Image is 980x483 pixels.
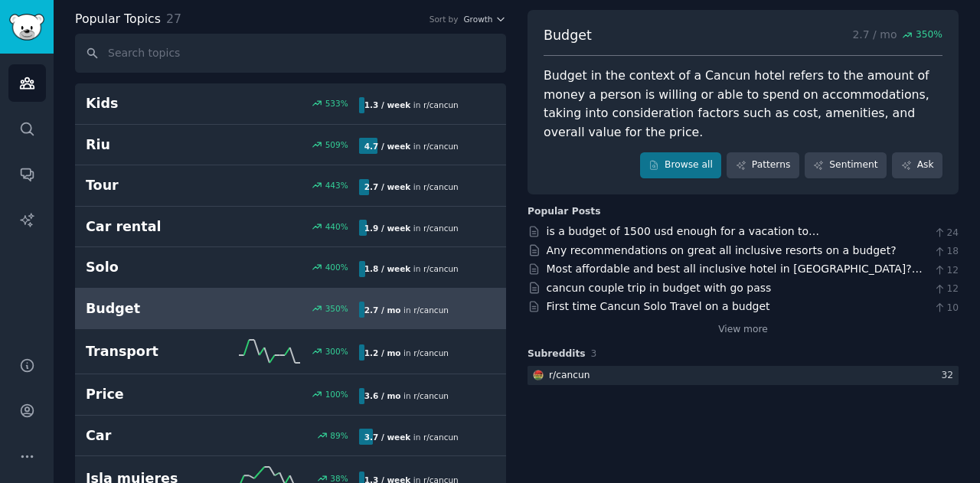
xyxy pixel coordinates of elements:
a: Ask [892,152,942,178]
span: 24 [933,227,959,240]
a: View more [718,323,768,337]
div: 400 % [325,262,348,273]
a: First time Cancun Solo Travel on a budget [547,300,770,312]
div: 440 % [325,221,348,232]
span: 12 [933,282,959,296]
h2: Price [86,385,222,404]
h2: Tour [86,176,222,195]
span: Budget [544,26,592,45]
input: Search topics [75,34,506,73]
span: r/ cancun [423,264,459,273]
div: 533 % [325,98,348,109]
b: 1.2 / mo [364,348,401,357]
span: r/ cancun [423,100,459,109]
span: Popular Topics [75,10,161,29]
span: r/ cancun [423,182,459,191]
div: 300 % [325,346,348,357]
p: 2.7 / mo [852,26,942,45]
a: Patterns [727,152,799,178]
span: Subreddits [528,348,586,361]
div: 100 % [325,389,348,400]
div: in [359,302,454,318]
span: r/ cancun [413,348,449,357]
span: r/ cancun [423,432,459,442]
span: 350 % [916,28,942,42]
span: r/ cancun [423,142,459,151]
a: Solo400%1.8 / weekin r/cancun [75,247,506,289]
a: Car rental440%1.9 / weekin r/cancun [75,207,506,248]
h2: Riu [86,135,222,155]
span: r/ cancun [413,391,449,400]
a: Budget350%2.7 / moin r/cancun [75,289,506,330]
div: Budget in the context of a Cancun hotel refers to the amount of money a person is willing or able... [544,67,942,142]
h2: Transport [86,342,222,361]
b: 2.7 / mo [364,305,401,315]
b: 1.8 / week [364,264,411,273]
div: Popular Posts [528,205,601,219]
a: Price100%3.6 / moin r/cancun [75,374,506,416]
div: in [359,344,454,361]
h2: Kids [86,94,222,113]
div: r/ cancun [549,369,590,383]
div: in [359,261,464,277]
span: 18 [933,245,959,259]
b: 1.3 / week [364,100,411,109]
div: 350 % [325,303,348,314]
a: Browse all [640,152,722,178]
a: cancun couple trip in budget with go pass [547,282,772,294]
a: is a budget of 1500 usd enough for a vacation to [GEOGRAPHIC_DATA]? [547,225,820,253]
div: 443 % [325,180,348,191]
span: Growth [463,14,492,24]
a: Sentiment [805,152,887,178]
div: Sort by [430,14,459,24]
b: 3.6 / mo [364,391,401,400]
div: 32 [941,369,959,383]
span: 10 [933,302,959,315]
div: in [359,220,464,236]
div: in [359,138,464,154]
img: cancun [533,370,544,380]
span: 27 [166,11,181,26]
div: 509 % [325,139,348,150]
h2: Car [86,426,222,445]
a: Riu509%4.7 / weekin r/cancun [75,125,506,166]
h2: Budget [86,299,222,318]
h2: Car rental [86,217,222,237]
span: r/ cancun [423,224,459,233]
a: Transport300%1.2 / moin r/cancun [75,329,506,374]
span: 12 [933,264,959,278]
a: Any recommendations on great all inclusive resorts on a budget? [547,244,897,256]
b: 3.7 / week [364,432,411,442]
a: Most affordable and best all inclusive hotel in [GEOGRAPHIC_DATA]? Budget under $2200! [547,263,923,291]
b: 2.7 / week [364,182,411,191]
a: Car89%3.7 / weekin r/cancun [75,416,506,457]
b: 1.9 / week [364,224,411,233]
h2: Solo [86,258,222,277]
img: GummySearch logo [9,14,44,41]
b: 4.7 / week [364,142,411,151]
span: 3 [591,348,597,359]
a: Kids533%1.3 / weekin r/cancun [75,83,506,125]
span: r/ cancun [413,305,449,315]
div: in [359,388,454,404]
a: cancunr/cancun32 [528,366,959,385]
div: in [359,97,464,113]
button: Growth [463,14,506,24]
a: Tour443%2.7 / weekin r/cancun [75,165,506,207]
div: in [359,179,464,195]
div: 89 % [330,430,348,441]
div: in [359,429,464,445]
